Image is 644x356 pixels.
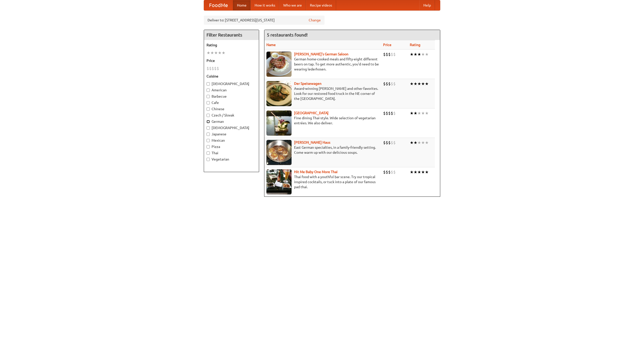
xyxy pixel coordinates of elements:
label: Vegetarian [207,157,256,162]
li: ★ [214,50,218,56]
li: ★ [414,81,417,87]
a: Price [383,43,391,47]
li: $ [388,81,391,87]
label: Cafe [207,100,256,105]
li: ★ [410,81,414,87]
input: [DEMOGRAPHIC_DATA] [207,82,210,86]
li: ★ [414,169,417,175]
li: $ [388,140,391,145]
li: $ [388,169,391,175]
label: German [207,119,256,124]
label: Czech / Slovak [207,113,256,118]
h4: Filter Restaurants [204,30,259,40]
li: $ [388,52,391,57]
li: ★ [421,81,425,87]
li: $ [393,110,396,116]
li: ★ [417,81,421,87]
li: $ [383,110,386,116]
li: $ [391,169,393,175]
a: Change [309,18,321,23]
label: [DEMOGRAPHIC_DATA] [207,81,256,86]
label: American [207,88,256,93]
li: $ [391,140,393,145]
a: How it works [251,0,279,10]
a: Rating [410,43,420,47]
input: Japanese [207,133,210,136]
label: Thai [207,150,256,155]
li: ★ [425,169,429,175]
input: Pizza [207,145,210,148]
li: $ [214,66,217,71]
div: Deliver to: [STREET_ADDRESS][US_STATE] [204,16,325,25]
p: Fine dining Thai-style. Wide selection of vegetarian entrées. We also deliver. [266,115,379,126]
a: Hit Me Baby One More Thai [294,170,338,174]
li: $ [383,169,386,175]
li: $ [386,169,388,175]
li: ★ [421,169,425,175]
li: ★ [410,110,414,116]
li: $ [393,52,396,57]
img: speisewagen.jpg [266,81,292,106]
input: Mexican [207,139,210,142]
li: $ [391,110,393,116]
a: [PERSON_NAME]'s German Saloon [294,52,348,56]
a: Name [266,43,276,47]
li: $ [386,81,388,87]
a: Home [233,0,251,10]
li: ★ [425,81,429,87]
li: $ [386,110,388,116]
ng-pluralize: 5 restaurants found! [267,32,308,37]
img: esthers.jpg [266,52,292,77]
li: ★ [421,140,425,145]
a: Recipe videos [306,0,336,10]
input: German [207,120,210,123]
li: ★ [421,110,425,116]
label: [DEMOGRAPHIC_DATA] [207,125,256,130]
li: ★ [207,50,210,56]
input: American [207,89,210,92]
input: [DEMOGRAPHIC_DATA] [207,126,210,130]
li: $ [386,140,388,145]
h5: Price [207,58,256,63]
input: Barbecue [207,95,210,98]
li: $ [383,52,386,57]
a: FoodMe [204,0,233,10]
input: Cafe [207,101,210,104]
li: $ [383,140,386,145]
li: $ [212,66,214,71]
li: ★ [417,140,421,145]
li: $ [393,169,396,175]
li: ★ [410,169,414,175]
h5: Cuisine [207,74,256,79]
b: [GEOGRAPHIC_DATA] [294,111,329,115]
li: $ [393,81,396,87]
input: Thai [207,151,210,155]
input: Chinese [207,107,210,111]
li: ★ [414,52,417,57]
label: Chinese [207,106,256,111]
p: German home-cooked meals and fifty-eight different beers on tap. To get more authentic, you'd nee... [266,57,379,72]
a: Der Speisewagen [294,82,321,86]
li: $ [209,66,212,71]
li: $ [388,110,391,116]
li: $ [386,52,388,57]
img: babythai.jpg [266,169,292,194]
li: ★ [414,140,417,145]
li: $ [393,140,396,145]
li: ★ [421,52,425,57]
li: ★ [210,50,214,56]
a: Who we are [279,0,306,10]
li: $ [383,81,386,87]
li: ★ [417,169,421,175]
a: [PERSON_NAME] Haus [294,140,330,144]
li: ★ [410,52,414,57]
li: $ [207,66,209,71]
h5: Rating [207,43,256,48]
li: ★ [417,110,421,116]
li: ★ [417,52,421,57]
li: $ [391,81,393,87]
